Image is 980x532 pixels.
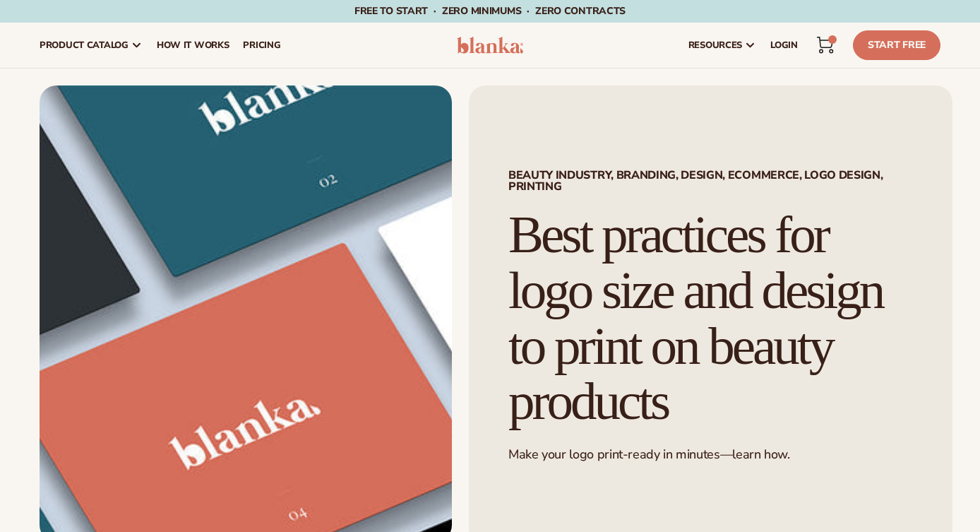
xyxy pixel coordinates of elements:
[157,40,229,51] span: How It Works
[508,207,913,430] h1: Best practices for logo size and design to print on beauty products
[763,23,805,68] a: LOGIN
[236,23,287,68] a: pricing
[354,4,626,18] span: Free to start · ZERO minimums · ZERO contracts
[32,23,150,68] a: product catalog
[681,23,763,68] a: resources
[508,447,913,463] p: Make your logo print-ready in minutes—learn how.
[688,40,742,51] span: resources
[832,35,832,44] span: 1
[40,40,129,51] span: product catalog
[243,40,280,51] span: pricing
[508,170,913,192] span: BEAUTY INDUSTRY, BRANDING, DESIGN, ECOMMERCE, LOGO DESIGN, PRINTING
[150,23,237,68] a: How It Works
[853,30,940,60] a: Start Free
[457,37,523,54] img: logo
[770,40,798,51] span: LOGIN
